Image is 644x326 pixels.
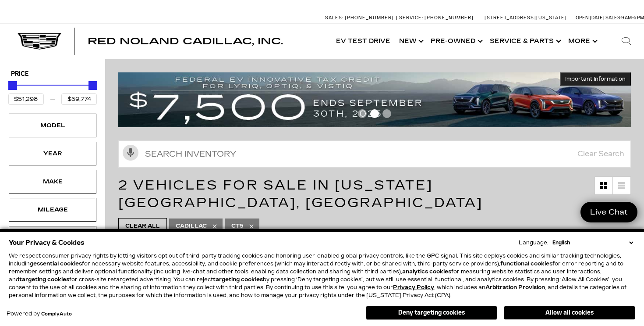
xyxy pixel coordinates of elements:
strong: essential cookies [33,261,82,267]
img: vrp-tax-ending-august-version [118,72,631,127]
strong: Arbitration Provision [485,284,545,290]
span: Open [DATE] [576,15,605,21]
button: Allow all cookies [504,306,635,319]
strong: targeting cookies [19,276,69,283]
span: [PHONE_NUMBER] [425,15,474,21]
div: YearYear [9,142,96,165]
a: ComplyAuto [41,312,72,317]
img: Cadillac Dark Logo with Cadillac White Text [18,33,61,50]
span: Live Chat [586,207,632,217]
div: Maximum Price [88,81,97,90]
div: ModelModel [9,114,96,137]
span: Your Privacy & Cookies [9,236,85,249]
span: Go to slide 2 [370,109,379,118]
a: Service: [PHONE_NUMBER] [396,15,476,20]
button: Important Information [560,72,631,86]
select: Language Select [550,239,635,247]
a: Pre-Owned [426,24,485,59]
div: MakeMake [9,170,96,193]
button: Deny targeting cookies [366,306,497,320]
a: Sales: [PHONE_NUMBER] [325,15,396,20]
span: Sales: [605,15,621,21]
a: EV Test Drive [332,24,395,59]
div: EngineEngine [9,226,96,250]
div: Minimum Price [8,81,17,90]
strong: targeting cookies [213,276,263,283]
div: MileageMileage [9,198,96,222]
div: Price [8,78,97,105]
span: Red Noland Cadillac, Inc. [88,36,283,47]
a: Red Noland Cadillac, Inc. [88,37,283,46]
div: Make [31,177,74,186]
a: Grid View [595,177,612,194]
div: Model [31,121,74,130]
span: Go to slide 3 [382,109,391,118]
div: Year [31,149,74,158]
span: Sales: [325,15,343,21]
div: Mileage [31,205,74,215]
span: Go to slide 1 [358,109,367,118]
span: CT5 [231,221,244,232]
strong: analytics cookies [402,269,451,275]
a: Service & Parts [485,24,564,59]
span: Cadillac [176,221,207,232]
span: Service: [399,15,423,21]
h5: Price [11,70,94,78]
strong: functional cookies [500,261,552,267]
div: Language: [519,240,548,245]
a: Privacy Policy [393,284,434,290]
span: Clear All [125,221,160,232]
a: New [395,24,426,59]
span: Important Information [565,75,626,82]
span: 9 AM-6 PM [621,15,644,21]
a: [STREET_ADDRESS][US_STATE] [485,15,567,21]
input: Maximum [61,93,97,105]
span: [PHONE_NUMBER] [345,15,394,21]
input: Minimum [8,93,44,105]
div: Powered by [7,311,72,317]
a: Live Chat [580,202,637,222]
svg: Click to toggle on voice search [123,145,138,161]
button: More [564,24,600,59]
span: 2 Vehicles for Sale in [US_STATE][GEOGRAPHIC_DATA], [GEOGRAPHIC_DATA] [118,177,483,211]
input: Search Inventory [118,140,631,168]
p: We respect consumer privacy rights by letting visitors opt out of third-party tracking cookies an... [9,252,635,299]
